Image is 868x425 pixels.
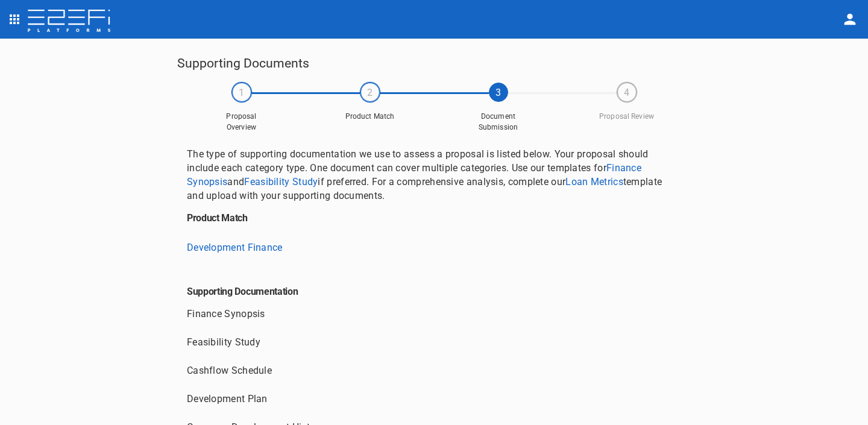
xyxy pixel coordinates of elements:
a: Development Finance [187,242,283,253]
span: Product Match [340,112,400,122]
p: Finance Synopsis [187,307,265,321]
p: Feasibility Study [187,335,260,349]
span: Proposal Review [597,112,657,122]
p: The type of supporting documentation we use to assess a proposal is listed below. Your proposal s... [187,147,681,203]
a: Loan Metrics [565,176,623,187]
a: Finance Synopsis [187,162,641,187]
h5: Supporting Documents [177,53,691,74]
p: Cashflow Schedule [187,364,272,377]
h6: Product Match [187,212,681,224]
p: Development Plan [187,392,268,406]
span: Proposal Overview [212,112,272,132]
a: Feasibility Study [244,176,318,187]
span: Document Submission [468,112,529,132]
h6: Supporting Documentation [187,271,681,297]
